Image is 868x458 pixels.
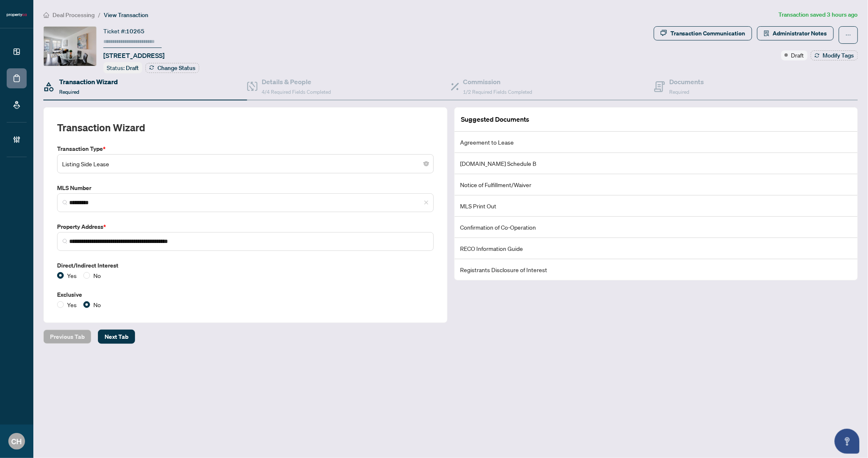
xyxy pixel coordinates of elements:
[455,132,858,153] li: Agreement to Lease
[57,290,434,299] label: Exclusive
[64,300,80,309] span: Yes
[158,65,195,71] span: Change Status
[90,271,104,280] span: No
[773,27,827,40] span: Administrator Notes
[262,89,331,95] span: 4/4 Required Fields Completed
[757,26,834,40] button: Administrator Notes
[424,161,429,166] span: close-circle
[779,10,858,20] article: Transaction saved 3 hours ago
[98,330,135,344] button: Next Tab
[98,10,100,20] li: /
[12,435,22,447] span: CH
[126,28,145,35] span: 10265
[791,50,804,60] span: Draft
[463,89,533,95] span: 1/2 Required Fields Completed
[461,114,530,125] article: Suggested Documents
[103,26,145,36] div: Ticket #:
[59,77,118,87] h4: Transaction Wizard
[145,63,199,73] button: Change Status
[7,13,27,18] img: logo
[654,26,752,40] button: Transaction Communication
[463,77,533,87] h4: Commission
[53,11,95,19] span: Deal Processing
[43,330,91,344] button: Previous Tab
[57,261,434,270] label: Direct/Indirect Interest
[104,11,148,19] span: View Transaction
[455,153,858,174] li: [DOMAIN_NAME] Schedule B
[63,239,68,244] img: search_icon
[823,53,854,58] span: Modify Tags
[669,77,704,87] h4: Documents
[59,89,79,95] span: Required
[57,121,145,134] h2: Transaction Wizard
[455,259,858,280] li: Registrants Disclosure of Interest
[62,156,429,172] span: Listing Side Lease
[126,64,139,72] span: Draft
[57,144,434,153] label: Transaction Type
[811,50,858,60] button: Modify Tags
[455,195,858,217] li: MLS Print Out
[845,32,851,38] span: ellipsis
[63,200,68,205] img: search_icon
[44,27,96,66] img: IMG-C12342877_1.jpg
[424,200,429,205] span: close
[835,429,860,454] button: Open asap
[64,271,80,280] span: Yes
[455,217,858,238] li: Confirmation of Co-Operation
[764,30,770,36] span: solution
[43,12,49,18] span: home
[669,89,689,95] span: Required
[455,238,858,259] li: RECO Information Guide
[103,50,165,60] span: [STREET_ADDRESS]
[262,77,331,87] h4: Details & People
[57,183,434,193] label: MLS Number
[103,62,142,73] div: Status:
[90,300,104,309] span: No
[105,330,128,343] span: Next Tab
[455,174,858,195] li: Notice of Fulfillment/Waiver
[57,222,434,231] label: Property Address
[670,27,745,40] div: Transaction Communication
